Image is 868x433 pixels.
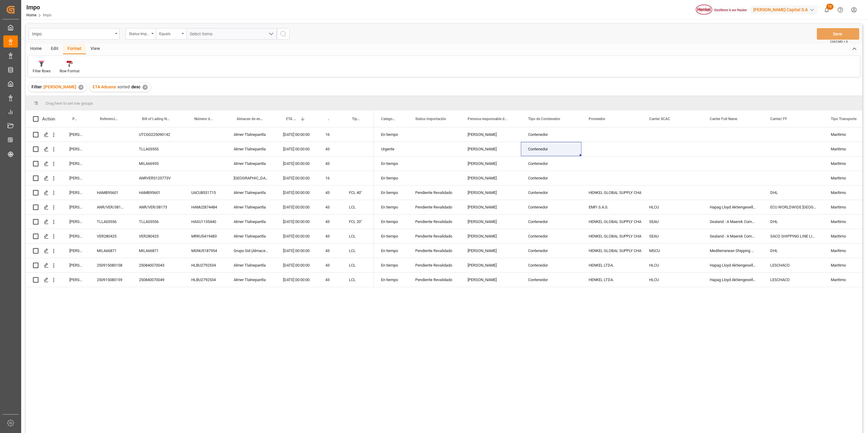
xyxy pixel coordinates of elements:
[26,156,374,171] div: Press SPACE to select this row.
[374,229,408,243] div: En tiempo
[33,68,51,74] div: Filter Rows
[521,258,581,272] div: Contenedor
[460,200,521,214] div: [PERSON_NAME]
[460,229,521,243] div: [PERSON_NAME]
[374,258,408,272] div: En tiempo
[226,156,276,171] div: Almer Tlalnepantla
[132,229,184,243] div: VER280425
[62,171,90,185] div: [PERSON_NAME]
[763,200,824,214] div: ECU WORLDWIDE [GEOGRAPHIC_DATA] SA DE CV
[521,156,581,171] div: Contenedor
[132,244,184,258] div: MILA66871
[817,28,859,40] button: Save
[460,273,521,287] div: [PERSON_NAME]
[26,273,374,287] div: Press SPACE to select this row.
[342,185,374,200] div: FCL 40"
[32,30,113,37] div: Impo
[415,215,453,229] div: Pendiente Revalidado
[415,273,453,287] div: Pendiente Revalidado
[26,13,36,17] a: Home
[226,185,276,200] div: Almer Tlalnepantla
[226,215,276,229] div: Almer Tlalnepantla
[62,273,90,287] div: [PERSON_NAME]
[277,28,290,40] button: search button
[62,142,90,156] div: [PERSON_NAME]
[460,142,521,156] div: [PERSON_NAME]
[318,273,342,287] div: 43
[132,156,184,171] div: MILA66935
[521,229,581,243] div: Contenedor
[276,127,318,142] div: [DATE] 00:00:00
[468,117,508,121] span: Persona responsable de la importacion
[31,84,44,89] span: Filter :
[751,5,817,14] div: [PERSON_NAME] Capital S.A
[763,185,824,200] div: DHL
[276,258,318,272] div: [DATE] 00:00:00
[415,186,453,200] div: Pendiente Revalidado
[143,85,148,90] div: ✕
[415,258,453,272] div: Pendiente Revalidado
[132,142,184,156] div: TLLA03555
[318,171,342,185] div: 16
[318,142,342,156] div: 43
[276,200,318,214] div: [DATE] 00:00:00
[415,244,453,258] div: Pendiente Revalidado
[226,142,276,156] div: Almer Tlalnepantla
[226,273,276,287] div: Almer Tlalnepantla
[276,185,318,200] div: [DATE] 00:00:00
[374,200,408,214] div: En tiempo
[460,156,521,171] div: [PERSON_NAME]
[374,215,408,229] div: En tiempo
[318,258,342,272] div: 43
[44,84,76,89] span: [PERSON_NAME]
[763,258,824,272] div: LESCHACO
[763,215,824,229] div: DHL
[702,273,763,287] div: Hapag Lloyd Aktiengesellschaft
[159,30,180,37] div: Equals
[342,200,374,214] div: LCL
[460,171,521,185] div: [PERSON_NAME]
[342,229,374,243] div: LCL
[86,44,104,54] div: View
[26,185,374,200] div: Press SPACE to select this row.
[521,185,581,200] div: Contenedor
[46,44,63,54] div: Edit
[589,117,605,121] span: Proveedor
[62,215,90,229] div: [PERSON_NAME]
[26,215,374,229] div: Press SPACE to select this row.
[460,185,521,200] div: [PERSON_NAME]
[589,200,635,214] div: EMFI S.A.S.
[184,185,226,200] div: UACU8531715
[126,28,156,40] button: open menu
[374,171,408,185] div: En tiempo
[763,244,824,258] div: DHL
[90,185,132,200] div: HAMB95601
[702,215,763,229] div: Sealand - A Maersk Company
[132,185,184,200] div: HAMB95601
[72,117,77,121] span: Persona responsable de seguimiento
[820,3,833,17] button: show 12 new notifications
[521,273,581,287] div: Contenedor
[702,229,763,243] div: Sealand - A Maersk Company
[184,229,226,243] div: MRKU5419483
[142,117,171,121] span: Bill of Lading Number
[318,156,342,171] div: 43
[226,171,276,185] div: [GEOGRAPHIC_DATA]
[415,117,446,121] span: Status Importación
[226,244,276,258] div: Grupo Sid (Almacenaje y Distribucion AVIOR)
[62,200,90,214] div: [PERSON_NAME]
[528,117,560,121] span: Tipo de Contenedor
[831,117,856,121] span: Tipo Transporte
[190,31,215,36] span: Select Items
[521,244,581,258] div: Contenedor
[117,84,130,89] span: sorted
[156,28,186,40] button: open menu
[184,200,226,214] div: HAMU2874484
[26,200,374,215] div: Press SPACE to select this row.
[184,273,226,287] div: HLBU2792534
[318,127,342,142] div: 16
[62,156,90,171] div: [PERSON_NAME]
[276,229,318,243] div: [DATE] 00:00:00
[642,244,702,258] div: MSCU
[46,101,93,106] span: Drag here to set row groups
